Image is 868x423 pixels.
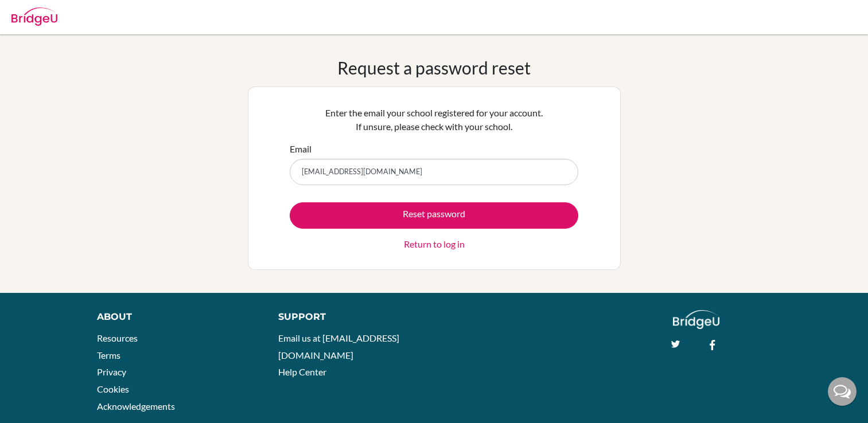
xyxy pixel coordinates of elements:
button: Reset password [290,202,578,229]
a: Privacy [97,366,126,377]
div: About [97,310,252,324]
a: Cookies [97,383,129,394]
a: Resources [97,332,138,343]
a: Return to log in [404,237,465,251]
img: Bridge-U [11,7,57,26]
label: Email [290,142,312,156]
div: Support [278,310,422,324]
a: Terms [97,350,120,361]
p: Enter the email your school registered for your account. If unsure, please check with your school. [290,106,578,134]
a: Email us at [EMAIL_ADDRESS][DOMAIN_NAME] [278,332,399,361]
a: Help Center [278,366,326,377]
img: logo_white@2x-f4f0deed5e89b7ecb1c2cc34c3e3d731f90f0f143d5ea2071677605dd97b5244.png [673,310,719,329]
a: Acknowledgements [97,401,175,412]
h1: Request a password reset [337,57,531,78]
